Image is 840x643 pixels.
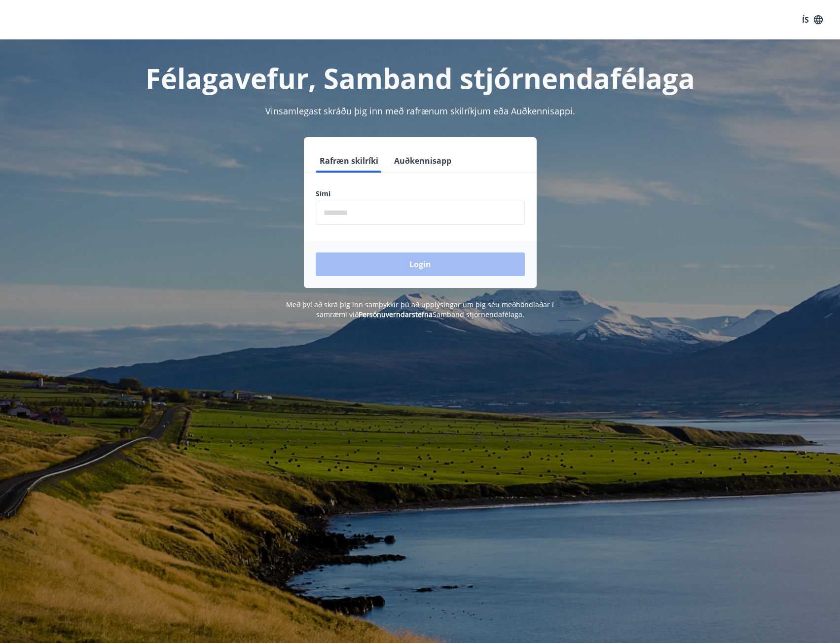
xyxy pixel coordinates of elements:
span: Vinsamlegast skráðu þig inn með rafrænum skilríkjum eða Auðkennisappi. [265,105,575,117]
button: ÍS [797,11,828,29]
h1: Félagavefur, Samband stjórnendafélaga [77,59,764,97]
button: Rafræn skilríki [316,149,382,173]
button: Auðkennisapp [390,149,455,173]
span: Með því að skrá þig inn samþykkir þú að upplýsingar um þig séu meðhöndlaðar í samræmi við Samband... [286,300,554,319]
a: Persónuverndarstefna [359,310,433,319]
label: Sími [316,189,525,199]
